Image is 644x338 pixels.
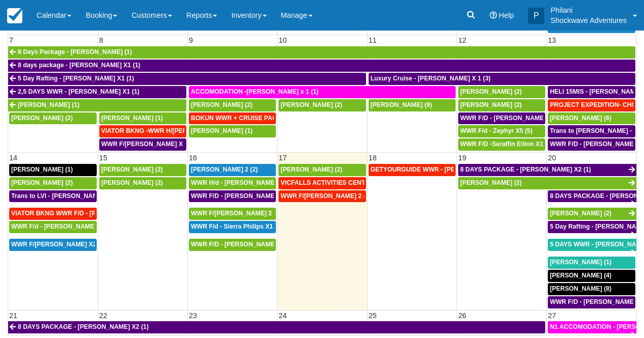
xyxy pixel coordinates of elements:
a: WWR F/D - [PERSON_NAME] X2 (2) [548,138,635,151]
span: [PERSON_NAME] (2) [460,88,522,95]
span: 22 [98,312,108,320]
span: 21 [8,312,18,320]
span: 8 DAYS PACKAGE - [PERSON_NAME] X2 (1) [18,323,149,330]
a: ACCOMODATION -[PERSON_NAME] x 1 (1) [189,86,456,98]
span: WWR F/d - [PERSON_NAME] X1 (1) [11,223,115,230]
span: WWR F/D - [PERSON_NAME] 4 (4) [191,241,291,248]
span: WWR F/[PERSON_NAME] 2 (2) [281,192,371,200]
a: [PERSON_NAME] (2) [548,208,636,220]
a: [PERSON_NAME] (1) [8,99,186,111]
span: WWR F/D - [PERSON_NAME] X3 (3) [191,192,295,200]
a: WWR F/D - [PERSON_NAME] 4 (4) [189,239,276,251]
span: 25 [368,312,378,320]
a: [PERSON_NAME] (2) [99,164,186,176]
span: [PERSON_NAME] (2) [281,101,342,108]
a: [PERSON_NAME] (2) [9,112,97,125]
a: [PERSON_NAME] (9) [369,99,456,111]
span: [PERSON_NAME] (2) [460,179,522,186]
a: WWR F/[PERSON_NAME] X2 (1) [9,239,97,251]
span: VIATOR BKNG -WWR H/[PERSON_NAME] X 2 (2) [101,127,245,134]
div: P [528,8,544,24]
span: [PERSON_NAME] (1) [18,101,79,108]
a: [PERSON_NAME] (2) [458,177,636,189]
span: 9 [188,36,194,44]
span: 17 [277,154,288,162]
a: [PERSON_NAME] (1) [189,125,276,137]
a: PROJECT EXPEDITION- CHOBE SAFARI - [GEOGRAPHIC_DATA][PERSON_NAME] 2 (2) [548,99,635,111]
span: WWR F/D -Seraffin Ellion X1 (1) [460,140,552,148]
a: VIATOR BKNG WWR F/D - [PERSON_NAME] X 1 (1) [9,208,97,220]
span: [PERSON_NAME] (2) [11,115,73,122]
a: [PERSON_NAME] (2) [458,86,545,98]
a: WWR F/[PERSON_NAME] 2 (2) [278,190,366,203]
span: 8 [98,36,104,44]
span: [PERSON_NAME] (4) [550,272,611,279]
span: [PERSON_NAME] (2) [281,166,342,173]
a: HELI 15MIS - [PERSON_NAME] (2) [548,86,635,98]
a: Trans to LVI - [PERSON_NAME] X1 (1) [9,190,97,203]
span: [PERSON_NAME] (1) [11,166,73,173]
span: WWR F/[PERSON_NAME] X2 (1) [11,241,106,248]
a: 5 DAYS WWR - [PERSON_NAME] (2) [548,239,636,251]
span: [PERSON_NAME] (1) [101,115,163,122]
a: [PERSON_NAME] (2) [9,177,97,189]
a: 8 DAYS PACKAGE - [PERSON_NAME] X2 (1) [458,164,636,176]
a: [PERSON_NAME] (4) [548,270,635,282]
a: 8 DAYS PACKAGE - [PERSON_NAME] X 2 (2) [548,190,636,203]
span: 23 [188,312,198,320]
span: 8 days package - [PERSON_NAME] X1 (1) [18,62,141,69]
span: [PERSON_NAME] (2) [191,101,253,108]
a: 2,5 DAYS WWR - [PERSON_NAME] X1 (1) [8,86,186,98]
a: [PERSON_NAME] (1) [9,164,97,176]
a: 5 Day Rafting - [PERSON_NAME] X1 (1) [8,73,366,85]
span: ACCOMODATION -[PERSON_NAME] x 1 (1) [191,88,319,95]
span: WWR F/[PERSON_NAME] 2 (2) [191,210,281,217]
span: 14 [8,154,18,162]
span: VIATOR BKNG WWR F/D - [PERSON_NAME] X 1 (1) [11,210,162,217]
a: WWR F/[PERSON_NAME] 2 (2) [189,208,276,220]
span: [PERSON_NAME] 2 (2) [191,166,258,173]
a: 5 Day Rafting - [PERSON_NAME] X2 (2) [548,221,636,233]
span: 12 [457,36,467,44]
span: 13 [547,36,557,44]
span: GETYOURGUIDE WWR - [PERSON_NAME] X 9 (9) [371,166,517,173]
span: 11 [368,36,378,44]
a: 8 Days Package - [PERSON_NAME] (1) [8,46,635,59]
span: [PERSON_NAME] (1) [191,127,253,134]
span: BOKUN WWR + CRUISE PACKAGE - [PERSON_NAME] South X 2 (2) [191,115,393,122]
p: Shockwave Adventures [550,15,627,25]
span: 20 [547,154,557,162]
a: WWR F/D - [PERSON_NAME] X 2 (2) [458,112,545,125]
span: [PERSON_NAME] (2) [101,166,163,173]
span: VICFALLS ACTIVITIES CENTER - HELICOPTER -[PERSON_NAME] X 4 (4) [281,179,496,186]
a: GETYOURGUIDE WWR - [PERSON_NAME] X 9 (9) [369,164,456,176]
a: WWR F/D -Seraffin Ellion X1 (1) [458,138,545,151]
span: [PERSON_NAME] (1) [550,259,611,266]
a: [PERSON_NAME] (6) [548,112,635,125]
span: 19 [457,154,467,162]
a: WWR F/D - [PERSON_NAME] X3 (3) [189,190,276,203]
span: 24 [277,312,288,320]
span: WWR F/D - [PERSON_NAME] X 2 (2) [460,115,567,122]
span: WWR F/d - Zephyr X5 (5) [460,127,533,134]
a: [PERSON_NAME] (2) [278,164,366,176]
a: [PERSON_NAME] (8) [548,283,635,295]
span: 10 [277,36,288,44]
span: [PERSON_NAME] (2) [101,179,163,186]
span: 26 [457,312,467,320]
span: 7 [8,36,14,44]
a: [PERSON_NAME] (1) [99,112,186,125]
span: 8 DAYS PACKAGE - [PERSON_NAME] X2 (1) [460,166,591,173]
a: [PERSON_NAME] 2 (2) [189,164,276,176]
a: [PERSON_NAME] (2) [458,99,545,111]
p: Philani [550,5,627,15]
span: [PERSON_NAME] (2) [11,179,73,186]
i: Help [490,12,497,19]
img: checkfront-main-nav-mini-logo.png [7,8,22,23]
span: Luxury Cruise - [PERSON_NAME] X 1 (3) [371,75,491,82]
span: 27 [547,312,557,320]
span: Trans to LVI - [PERSON_NAME] X1 (1) [11,192,123,200]
span: 15 [98,154,108,162]
a: WWR F/D - [PERSON_NAME] X 1 (1) [548,296,635,308]
span: 18 [368,154,378,162]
